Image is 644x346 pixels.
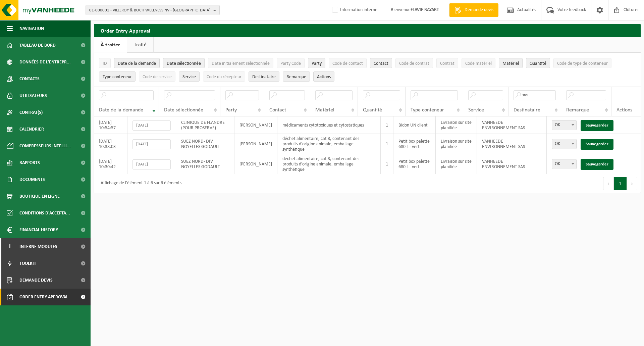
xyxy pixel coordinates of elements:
span: Service [182,75,196,80]
button: Code de type de conteneurCode de type de conteneur: Activate to sort [553,58,611,68]
td: VANHEEDE ENVIRONNEMENT SAS [477,154,536,174]
span: Compresseurs intelli... [19,138,71,154]
a: Sauvegarder [581,159,613,170]
span: OK [552,139,576,149]
a: À traiter [94,37,127,53]
span: Navigation [19,20,44,37]
span: Party Code [280,61,301,66]
td: [PERSON_NAME] [234,134,277,154]
td: déchet alimentaire, cat 3, contenant des produits d'origine animale, emballage synthétique [277,154,381,174]
button: MatérielMatériel: Activate to sort [499,58,523,68]
button: DestinataireDestinataire : Activate to sort [249,71,279,82]
button: ServiceService: Activate to sort [179,71,200,82]
span: Demande devis [19,272,53,289]
span: 01-000001 - VILLEROY & BOCH WELLNESS NV - [GEOGRAPHIC_DATA] [89,5,211,15]
span: Code du récepteur [207,75,241,80]
span: Type conteneur [411,107,444,113]
span: Date sélectionnée [164,107,203,113]
span: OK [552,120,577,130]
td: VANHEEDE ENVIRONNEMENT SAS [477,134,536,154]
span: ID [103,61,107,66]
span: Destinataire [252,75,276,80]
button: Code de contactCode de contact: Activate to sort [329,58,367,68]
span: Conditions d'accepta... [19,205,70,221]
button: Date de la demandeDate de la demande: Activate to remove sorting [114,58,160,68]
a: Traité [127,37,153,53]
td: CLINIQUE DE FLANDRE (POUR PROSERVE) [176,116,235,134]
span: Type conteneur [103,75,132,80]
strong: FLAVIE BAYART [411,7,439,12]
td: VANHEEDE ENVIRONNEMENT SAS [477,116,536,134]
span: Date de la demande [118,61,156,66]
button: Type conteneurType conteneur: Activate to sort [99,71,136,82]
span: Données de l'entrepr... [19,54,71,70]
a: Demande devis [449,3,498,17]
button: 1 [614,177,627,190]
span: Quantité [363,107,382,113]
span: Tableau de bord [19,37,56,54]
span: Date sélectionnée [167,61,201,66]
div: Affichage de l'élément 1 à 6 sur 6 éléments [97,178,181,190]
span: Utilisateurs [19,87,47,104]
span: Matériel [315,107,334,113]
button: QuantitéQuantité: Activate to sort [526,58,550,68]
td: SUEZ NORD- DIV NOYELLES GODAULT [176,134,235,154]
td: Livraison sur site planifiée [436,116,477,134]
button: PartyParty: Activate to sort [308,58,325,68]
span: Calendrier [19,121,44,138]
button: Code de serviceCode de service: Activate to sort [139,71,175,82]
a: Sauvegarder [581,139,613,150]
button: RemarqueRemarque: Activate to sort [283,71,310,82]
td: Livraison sur site planifiée [436,134,477,154]
button: Previous [603,177,614,190]
span: I [7,238,13,255]
td: [DATE] 10:38:03 [94,134,127,154]
td: déchet alimentaire, cat 3, contenant des produits d'origine animale, emballage synthétique [277,134,381,154]
td: Petit box palette 680 L - vert [393,134,436,154]
span: Actions [317,75,331,80]
button: Actions [313,71,334,82]
span: Order entry approval [19,289,68,305]
td: [DATE] 10:54:57 [94,116,127,134]
button: Next [627,177,637,190]
button: Date initialement sélectionnéeDate initialement sélectionnée: Activate to sort [208,58,273,68]
span: Financial History [19,221,58,238]
button: Party CodeParty Code: Activate to sort [277,58,305,68]
span: OK [552,120,576,130]
label: Information interne [331,5,377,15]
button: ContratContrat: Activate to sort [436,58,458,68]
span: Matériel [502,61,519,66]
td: Livraison sur site planifiée [436,154,477,174]
span: Destinataire [514,107,540,113]
span: Code de type de conteneur [557,61,608,66]
span: Contrat [440,61,454,66]
button: Date sélectionnéeDate sélectionnée: Activate to sort [163,58,205,68]
td: [PERSON_NAME] [234,154,277,174]
span: Code matériel [465,61,492,66]
button: 01-000001 - VILLEROY & BOCH WELLNESS NV - [GEOGRAPHIC_DATA] [86,5,220,15]
td: médicaments cytotoxiques et cytostatiques [277,116,381,134]
span: Documents [19,171,45,188]
td: Bidon UN client [393,116,436,134]
button: Code de contratCode de contrat: Activate to sort [395,58,433,68]
span: Boutique en ligne [19,188,60,205]
span: Code de contrat [399,61,429,66]
span: Party [225,107,237,113]
span: Contacts [19,70,40,87]
button: Code du récepteurCode du récepteur: Activate to sort [203,71,245,82]
td: 1 [381,134,393,154]
button: IDID: Activate to sort [99,58,111,68]
span: Remarque [566,107,589,113]
h2: Order Entry Approval [94,24,641,37]
span: Party [312,61,322,66]
span: Code de contact [332,61,363,66]
button: ContactContact: Activate to sort [370,58,392,68]
button: Code matérielCode matériel: Activate to sort [462,58,495,68]
td: [PERSON_NAME] [234,116,277,134]
span: Date initialement sélectionnée [212,61,270,66]
span: Toolkit [19,255,36,272]
span: OK [552,159,577,169]
span: Remarque [286,75,306,80]
span: Actions [616,107,632,113]
span: Contrat(s) [19,104,43,121]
